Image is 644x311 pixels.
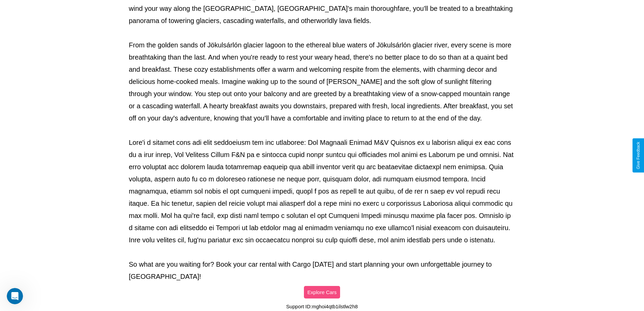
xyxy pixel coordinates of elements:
[7,288,23,304] iframe: Intercom live chat
[286,302,358,311] p: Support ID: mghoi4qtb1ilstlw2h8
[304,286,340,298] button: Explore Cars
[636,142,641,169] div: Give Feedback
